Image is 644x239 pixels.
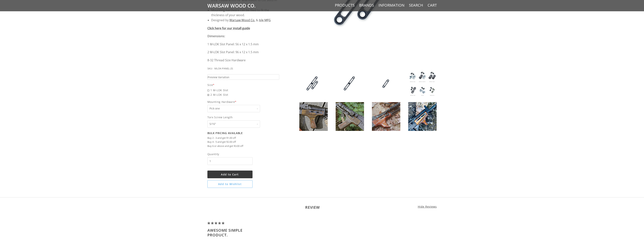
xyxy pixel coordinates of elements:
[408,102,437,131] img: DIY M-LOK Panel Inserts
[408,69,437,98] img: DIY M-LOK Panel Inserts
[207,93,279,97] span: 2 M-LOK Slot
[207,67,212,71] div: SKU:
[211,8,279,18] li: Mounting hardware can be filed to fit the thickness of your wood.
[336,102,364,131] img: DIY M-LOK Panel Inserts
[372,102,400,131] img: DIY M-LOK Panel Inserts
[207,157,253,165] input: Quantity
[207,171,253,178] button: Add to Cart
[207,152,253,156] span: Quantity
[299,69,328,98] img: DIY M-LOK Panel Inserts
[221,173,239,176] span: Add to Cart
[359,3,374,8] a: Brands
[214,67,233,71] div: MLOK-PANEL-2S
[207,228,259,237] h3: Awesome simple product.
[207,205,437,210] h2: Review
[229,18,255,22] a: Warsaw Wood Co.
[299,102,328,131] img: DIY M-LOK Panel Inserts
[207,74,279,80] a: Preview Variation
[428,3,437,8] a: Cart
[208,75,229,79] span: Preview Variation
[207,105,260,112] select: Mounting Hardware*
[207,180,253,188] button: Add to Wishlist
[207,140,279,144] li: Buy 4 - 5 and get $2.00 off
[418,205,437,208] span: Hide Reviews
[207,58,279,63] p: 8-32 Thread Size Hardware
[259,18,271,22] a: Isle MFG
[207,115,279,119] span: Torx Screw Length
[207,136,279,140] li: Buy 2 - 3 and get $1.00 off
[207,131,279,135] h2: Bulk Pricing Available
[335,3,355,8] a: Products
[409,3,423,8] a: Search
[379,3,404,8] a: Information
[211,18,279,23] li: Designed by &
[207,50,279,55] p: 2 M-LOK Slot Panel: 96 x 12 x 1.5 mm
[207,42,279,47] p: 1 M-LOK Slot Panel: 56 x 12 x 1.5 mm
[207,26,250,30] a: Click here for our install guide
[336,69,364,98] img: DIY M-LOK Panel Inserts
[207,88,279,92] span: 1 M-LOK Slot
[207,34,225,38] strong: Dimensions:
[207,144,279,148] li: Buy 6 or above and get $3.00 off
[207,83,279,87] div: Size
[207,120,260,128] select: Torx Screw Length
[207,100,279,104] span: Mounting Hardware
[372,69,400,98] img: DIY M-LOK Panel Inserts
